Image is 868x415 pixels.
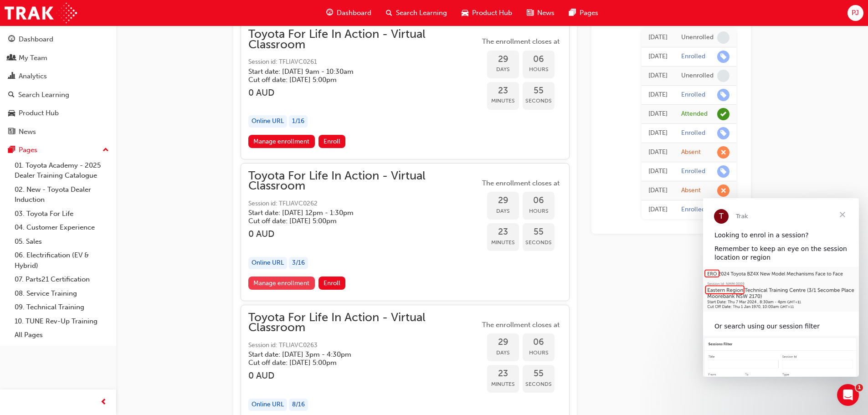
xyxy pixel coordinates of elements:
[18,90,69,100] div: Search Learning
[19,34,53,45] div: Dashboard
[5,3,77,23] img: Trak
[386,7,392,19] span: search-icon
[11,220,113,235] a: 04. Customer Experience
[717,70,729,82] span: learningRecordVerb_NONE-icon
[487,195,519,206] span: 29
[11,272,113,287] a: 07. Parts21 Certification
[717,89,729,101] span: learningRecordVerb_ENROLL-icon
[681,91,705,99] div: Enrolled
[523,96,555,106] span: Seconds
[4,87,113,103] a: Search Learning
[856,384,863,391] span: 1
[289,399,308,411] div: 8 / 16
[11,287,113,301] a: 08. Service Training
[648,51,668,62] div: Thu Aug 21 2025 13:08:06 GMT+1000 (Australian Eastern Standard Time)
[523,348,555,358] span: Hours
[648,166,668,177] div: Fri Apr 29 2022 00:00:00 GMT+1000 (Australian Eastern Standard Time)
[19,53,47,63] div: My Team
[527,7,534,19] span: news-icon
[472,8,512,18] span: Product Hub
[717,31,729,44] span: learningRecordVerb_NONE-icon
[11,300,113,314] a: 09. Technical Training
[8,36,15,44] span: guage-icon
[248,340,480,351] span: Session id: TFLIAVC0263
[537,8,555,18] span: News
[847,5,863,21] button: PJ
[648,90,668,100] div: Thu Aug 21 2025 13:04:39 GMT+1000 (Australian Eastern Standard Time)
[319,4,379,22] a: guage-iconDashboard
[717,184,729,197] span: learningRecordVerb_ABSENT-icon
[248,29,480,50] span: Toyota For Life In Action - Virtual Classroom
[487,369,519,379] span: 23
[4,31,113,48] a: Dashboard
[248,209,465,217] h5: Start date: [DATE] 12pm - 1:30pm
[318,277,346,290] button: Enroll
[523,369,555,379] span: 55
[248,217,465,225] h5: Cut off date: [DATE] 5:00pm
[487,337,519,348] span: 29
[462,7,468,19] span: car-icon
[11,248,113,272] a: 06. Electrification (EV & Hybrid)
[248,135,315,148] a: Manage enrollment
[837,384,859,406] iframe: Intercom live chat
[648,147,668,158] div: Fri May 13 2022 00:00:00 GMT+1000 (Australian Eastern Standard Time)
[681,110,708,118] div: Attended
[717,165,729,178] span: learningRecordVerb_ENROLL-icon
[580,8,598,18] span: Pages
[8,146,15,154] span: pages-icon
[11,235,113,249] a: 05. Sales
[19,145,37,155] div: Pages
[523,64,555,75] span: Hours
[396,8,447,18] span: Search Learning
[4,123,113,140] a: News
[103,144,109,156] span: up-icon
[248,313,480,333] span: Toyota For Life In Action - Virtual Classroom
[523,54,555,65] span: 06
[248,171,480,191] span: Toyota For Life In Action - Virtual Classroom
[337,8,371,18] span: Dashboard
[248,370,480,381] h3: 0 AUD
[648,32,668,43] div: Thu Aug 21 2025 13:09:06 GMT+1000 (Australian Eastern Standard Time)
[248,171,562,293] button: Toyota For Life In Action - Virtual ClassroomSession id: TFLIAVC0262Start date: [DATE] 12pm - 1:3...
[248,359,465,367] h5: Cut off date: [DATE] 5:00pm
[248,76,465,84] h5: Cut off date: [DATE] 5:00pm
[8,109,15,118] span: car-icon
[248,350,465,359] h5: Start date: [DATE] 3pm - 4:30pm
[326,7,333,19] span: guage-icon
[4,142,113,159] button: Pages
[717,146,729,159] span: learningRecordVerb_ABSENT-icon
[454,4,519,22] a: car-iconProduct Hub
[487,379,519,389] span: Minutes
[248,229,480,239] h3: 0 AUD
[717,127,729,139] span: learningRecordVerb_ENROLL-icon
[523,379,555,389] span: Seconds
[11,314,113,328] a: 10. TUNE Rev-Up Training
[248,29,562,152] button: Toyota For Life In Action - Virtual ClassroomSession id: TFLIAVC0261Start date: [DATE] 9am - 10:3...
[318,135,346,148] button: Enroll
[487,54,519,65] span: 29
[569,7,576,19] span: pages-icon
[681,33,714,42] div: Unenrolled
[324,138,340,145] span: Enroll
[681,129,705,138] div: Enrolled
[487,237,519,248] span: Minutes
[4,29,113,142] button: DashboardMy TeamAnalyticsSearch LearningProduct HubNews
[8,54,15,62] span: people-icon
[487,227,519,237] span: 23
[4,105,113,122] a: Product Hub
[523,337,555,348] span: 06
[681,72,714,80] div: Unenrolled
[648,205,668,215] div: Tue Apr 26 2022 00:00:00 GMT+1000 (Australian Eastern Standard Time)
[19,127,36,137] div: News
[11,183,113,207] a: 02. New - Toyota Dealer Induction
[523,195,555,206] span: 06
[681,167,705,176] div: Enrolled
[19,108,59,118] div: Product Hub
[681,205,705,214] div: Enrolled
[480,36,562,47] span: The enrollment closes at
